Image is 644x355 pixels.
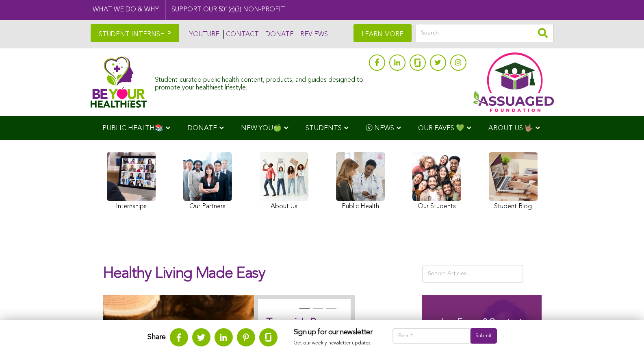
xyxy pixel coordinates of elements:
span: STUDENTS [306,125,342,132]
button: 2 of 3 [313,308,321,316]
button: 1 of 3 [299,308,308,316]
div: Navigation Menu [91,116,554,140]
span: Ⓥ NEWS [366,125,394,132]
a: REVIEWS [298,30,328,39]
input: Submit [471,328,497,344]
a: LEARN MORE [353,24,412,42]
img: Assuaged [91,56,147,108]
img: glassdoor.svg [265,333,271,342]
span: OUR FAVES 💚 [418,125,464,132]
img: Assuaged App [473,52,554,112]
span: DONATE [187,125,217,132]
span: NEW YOU🍏 [241,125,282,132]
a: YOUTUBE [187,30,219,39]
span: ABOUT US 🤟🏽 [488,125,533,132]
span: PUBLIC HEALTH📚 [102,125,163,132]
strong: Share [147,333,166,341]
a: CONTACT [223,30,259,39]
a: STUDENT INTERNSHIP [91,24,179,42]
a: DONATE [263,30,294,39]
h3: Low Energy? Constant Hunger? [430,317,533,340]
button: 3 of 3 [326,308,334,316]
h1: Healthy Living Made Easy [103,265,410,291]
input: Search Articles... [422,265,524,283]
img: glassdoor [414,59,420,67]
div: Student-curated public health content, products, and guides designed to promote your healthiest l... [155,72,364,92]
iframe: Chat Widget [603,316,644,355]
p: Get our weekly newsletter updates. [294,339,376,348]
input: Search [416,24,554,42]
h3: Sign up for our newsletter [294,328,376,337]
input: Email* [392,328,471,344]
